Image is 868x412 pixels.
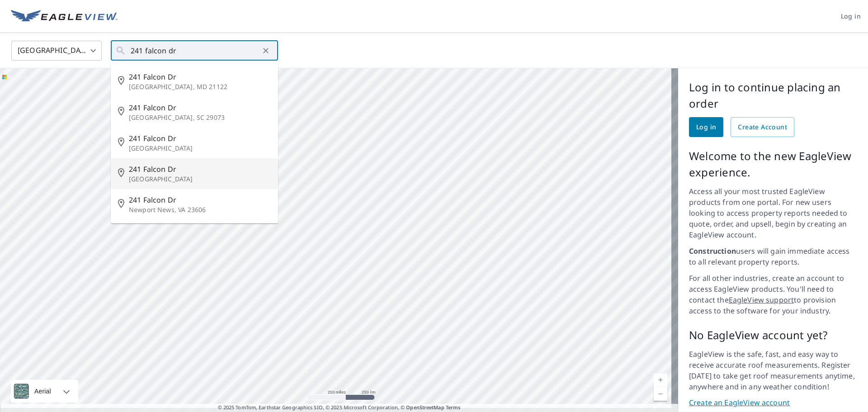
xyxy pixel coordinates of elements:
p: Access all your most trusted EagleView products from one portal. For new users looking to access ... [689,186,857,240]
p: [GEOGRAPHIC_DATA] [129,144,271,153]
p: [GEOGRAPHIC_DATA], SC 29073 [129,113,271,122]
p: users will gain immediate access to all relevant property reports. [689,246,857,267]
a: Create Account [731,117,794,137]
a: Terms [446,404,461,411]
p: Welcome to the new EagleView experience. [689,148,857,180]
a: Current Level 5, Zoom In [654,374,667,387]
span: © 2025 TomTom, Earthstar Geographics SIO, © 2025 Microsoft Corporation, © [218,404,461,412]
div: Aerial [32,380,54,403]
span: Log in [841,11,861,22]
div: Aerial [11,380,78,403]
div: [GEOGRAPHIC_DATA] [11,38,102,63]
p: No EagleView account yet? [689,327,857,343]
a: EagleView support [729,295,794,305]
span: Log in [696,122,716,133]
p: For all other industries, create an account to access EagleView products. You'll need to contact ... [689,273,857,316]
button: Clear [259,44,272,57]
a: Log in [689,117,723,137]
span: 241 Falcon Dr [129,71,271,82]
span: 241 Falcon Dr [129,102,271,113]
span: 241 Falcon Dr [129,133,271,144]
span: 241 Falcon Dr [129,164,271,175]
a: OpenStreetMap [406,404,444,411]
a: Current Level 5, Zoom Out [654,387,667,401]
span: 241 Falcon Dr [129,194,271,205]
img: EV Logo [11,10,118,24]
strong: Construction [689,246,736,256]
span: Create Account [738,122,787,133]
p: Newport News, VA 23606 [129,205,271,214]
p: [GEOGRAPHIC_DATA], MD 21122 [129,82,271,91]
input: Search by address or latitude-longitude [131,38,259,63]
a: Create an EagleView account [689,398,857,408]
p: EagleView is the safe, fast, and easy way to receive accurate roof measurements. Register [DATE] ... [689,349,857,392]
p: Log in to continue placing an order [689,79,857,112]
p: [GEOGRAPHIC_DATA] [129,175,271,184]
